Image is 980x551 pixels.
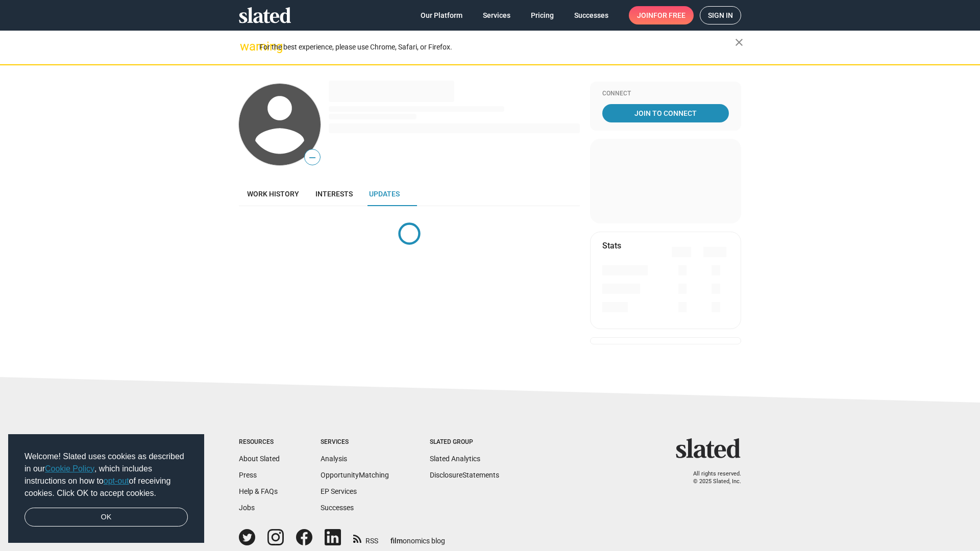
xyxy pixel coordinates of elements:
span: Interests [315,190,353,198]
div: For the best experience, please use Chrome, Safari, or Firefox. [259,40,735,54]
mat-icon: close [733,36,745,48]
div: cookieconsent [8,434,204,543]
a: DisclosureStatements [430,471,499,479]
div: Slated Group [430,438,499,446]
a: Help & FAQs [239,487,278,495]
a: Interests [307,182,361,206]
a: Successes [566,6,617,24]
a: Press [239,471,257,479]
a: EP Services [321,487,357,495]
a: Our Platform [412,6,471,24]
a: Joinfor free [629,6,694,24]
a: About Slated [239,455,280,463]
span: Work history [247,190,299,198]
span: Successes [574,6,608,24]
span: Join To Connect [604,104,727,122]
a: Services [475,6,519,24]
span: Sign in [708,7,733,24]
span: film [390,537,403,545]
a: RSS [353,530,378,546]
a: Successes [321,504,354,512]
span: Updates [369,190,400,198]
a: Sign in [700,6,741,24]
a: filmonomics blog [390,528,445,546]
span: Services [483,6,510,24]
span: Join [637,6,685,24]
div: Services [321,438,389,446]
a: Analysis [321,455,347,463]
span: — [305,151,320,164]
mat-card-title: Stats [602,240,621,251]
a: dismiss cookie message [24,508,188,527]
a: Work history [239,182,307,206]
a: OpportunityMatching [321,471,389,479]
div: Resources [239,438,280,446]
a: Jobs [239,504,255,512]
mat-icon: warning [240,40,252,53]
span: for free [653,6,685,24]
a: Updates [361,182,408,206]
a: Slated Analytics [430,455,480,463]
span: Our Platform [421,6,462,24]
p: All rights reserved. © 2025 Slated, Inc. [682,470,741,485]
span: Pricing [531,6,554,24]
a: Pricing [523,6,562,24]
a: opt-out [104,477,129,485]
a: Cookie Policy [45,464,94,473]
a: Join To Connect [602,104,729,122]
span: Welcome! Slated uses cookies as described in our , which includes instructions on how to of recei... [24,450,188,499]
div: Connect [602,90,729,98]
